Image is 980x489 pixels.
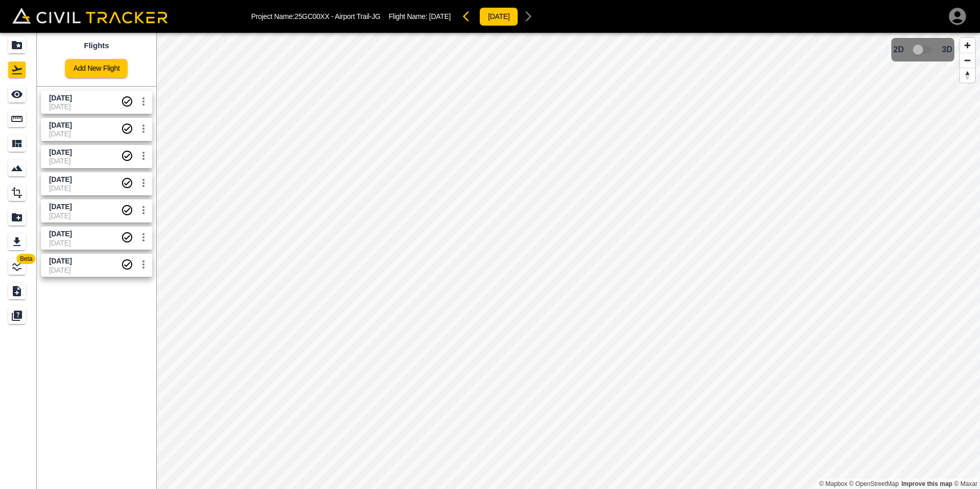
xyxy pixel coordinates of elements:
[960,38,975,53] button: Zoom in
[942,45,952,54] span: 3D
[902,480,952,487] a: Map feedback
[389,12,451,21] p: Flight Name:
[954,480,977,487] a: Maxar
[429,12,451,21] span: [DATE]
[251,12,380,21] p: Project Name: 25GC00XX - Airport Trail-JG
[479,7,518,26] button: [DATE]
[819,480,847,487] a: Mapbox
[908,40,938,59] span: 3D model not uploaded yet
[893,45,904,54] span: 2D
[960,68,975,83] button: Reset bearing to north
[156,33,980,489] canvas: Map
[12,8,168,24] img: Civil Tracker
[849,480,899,487] a: OpenStreetMap
[960,53,975,68] button: Zoom out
